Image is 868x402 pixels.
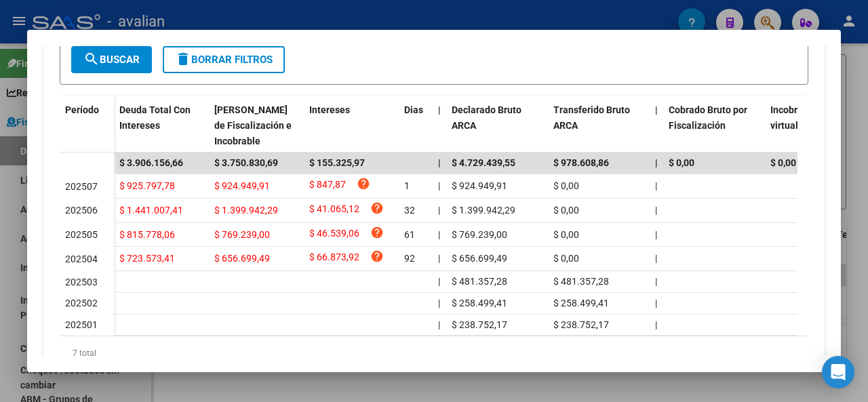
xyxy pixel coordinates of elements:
i: help [370,201,384,215]
span: $ 723.573,41 [119,253,175,264]
span: 202505 [65,229,98,240]
span: 1 [404,180,410,191]
button: Buscar [71,46,152,73]
span: $ 481.357,28 [553,276,609,287]
span: | [655,157,658,168]
span: Incobrable / Acta virtual [770,104,844,131]
span: $ 0,00 [669,157,694,168]
span: $ 3.750.830,69 [214,157,278,168]
span: $ 924.949,91 [214,180,270,191]
span: 61 [404,229,415,240]
button: Borrar Filtros [163,46,285,73]
span: | [655,319,657,330]
datatable-header-cell: Deuda Total Con Intereses [114,96,209,155]
span: | [438,104,441,115]
span: $ 769.239,00 [214,229,270,240]
span: $ 41.065,12 [309,201,359,220]
span: | [438,253,440,264]
div: 7 total [60,336,808,370]
span: Declarado Bruto ARCA [452,104,521,131]
span: $ 0,00 [770,157,796,168]
span: | [438,319,440,330]
span: 92 [404,253,415,264]
span: 202503 [65,277,98,287]
span: | [438,298,440,308]
span: $ 238.752,17 [553,319,609,330]
span: $ 4.729.439,55 [452,157,515,168]
datatable-header-cell: Cobrado Bruto por Fiscalización [663,96,765,155]
span: $ 925.797,78 [119,180,175,191]
mat-icon: search [83,51,100,67]
span: | [655,104,658,115]
div: Open Intercom Messenger [822,356,854,388]
span: 32 [404,205,415,216]
span: | [438,157,441,168]
span: Período [65,104,99,115]
span: 202504 [65,254,98,264]
span: Intereses [309,104,350,115]
datatable-header-cell: Dias [399,96,433,155]
span: $ 978.608,86 [553,157,609,168]
datatable-header-cell: Declarado Bruto ARCA [446,96,548,155]
span: | [655,229,657,240]
span: $ 1.399.942,29 [452,205,515,216]
span: 202507 [65,181,98,192]
span: | [655,276,657,287]
span: Deuda Total Con Intereses [119,104,191,131]
span: $ 0,00 [553,205,579,216]
span: | [438,180,440,191]
span: | [438,229,440,240]
span: | [655,298,657,308]
span: $ 481.357,28 [452,276,507,287]
span: $ 0,00 [553,229,579,240]
span: 202501 [65,319,98,330]
span: 202502 [65,298,98,308]
span: $ 238.752,17 [452,319,507,330]
span: $ 656.699,49 [452,253,507,264]
span: $ 258.499,41 [452,298,507,308]
span: $ 769.239,00 [452,229,507,240]
span: Borrar Filtros [175,54,273,66]
i: help [357,177,370,190]
span: Transferido Bruto ARCA [553,104,630,131]
span: [PERSON_NAME] de Fiscalización e Incobrable [214,104,292,146]
span: $ 46.539,06 [309,226,359,244]
span: $ 815.778,06 [119,229,175,240]
i: help [370,249,384,263]
span: | [438,205,440,216]
span: $ 847,87 [309,177,346,195]
span: | [655,205,657,216]
span: | [655,180,657,191]
span: $ 258.499,41 [553,298,609,308]
datatable-header-cell: Transferido Bruto ARCA [548,96,650,155]
span: | [438,276,440,287]
datatable-header-cell: | [433,96,446,155]
span: 202506 [65,205,98,216]
datatable-header-cell: Intereses [304,96,399,155]
span: $ 155.325,97 [309,157,365,168]
span: $ 66.873,92 [309,249,359,268]
span: Cobrado Bruto por Fiscalización [669,104,747,131]
span: Buscar [83,54,140,66]
span: | [655,253,657,264]
span: $ 924.949,91 [452,180,507,191]
mat-icon: delete [175,51,191,67]
span: $ 0,00 [553,253,579,264]
datatable-header-cell: Incobrable / Acta virtual [765,96,867,155]
span: Dias [404,104,423,115]
span: $ 0,00 [553,180,579,191]
datatable-header-cell: Período [60,96,114,153]
span: $ 1.441.007,41 [119,205,183,216]
span: $ 1.399.942,29 [214,205,278,216]
span: $ 656.699,49 [214,253,270,264]
datatable-header-cell: Deuda Bruta Neto de Fiscalización e Incobrable [209,96,304,155]
i: help [370,226,384,239]
span: $ 3.906.156,66 [119,157,183,168]
datatable-header-cell: | [650,96,663,155]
